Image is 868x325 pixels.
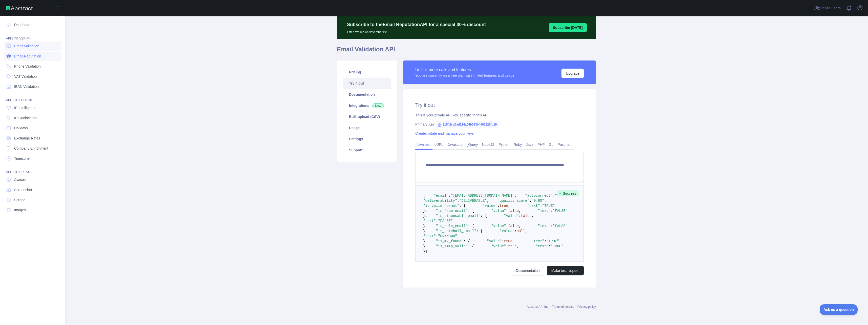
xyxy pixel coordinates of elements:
[423,244,427,248] span: },
[556,140,574,149] a: Postman
[343,133,391,145] a: Settings
[436,234,438,238] span: :
[504,214,519,218] span: "value"
[459,204,466,208] span: : {
[527,305,549,309] a: Abstract API Inc.
[464,239,470,243] span: : {
[540,204,542,208] span: :
[436,219,438,223] span: :
[4,154,61,163] a: Timezone
[551,244,563,248] span: "TRUE"
[506,244,508,248] span: :
[532,199,544,203] span: "0.80"
[6,6,33,10] img: Abstract API
[423,239,427,243] span: },
[514,229,516,233] span: :
[487,199,489,203] span: ,
[436,121,499,128] span: 31542cd6ad224a04b583b4561829fd19
[4,42,61,51] a: Email Validation
[542,204,555,208] span: "TRUE"
[517,244,519,248] span: ,
[438,234,457,238] span: "UNKNOWN"
[535,140,547,149] a: PHP
[555,194,559,198] span: ""
[4,134,61,143] a: Exchange Rates
[423,229,427,233] span: },
[343,100,391,111] a: Integrations New
[521,214,532,218] span: false
[500,229,515,233] span: "value"
[557,190,579,196] span: Success
[14,197,25,202] span: Scrape
[524,140,536,149] a: Java
[549,23,587,32] button: Subscribe [DATE]
[423,214,427,218] span: },
[532,239,544,243] span: "text"
[4,144,61,153] a: Company Enrichment
[415,131,474,135] a: Create, rotate and manage your keys
[468,224,474,228] span: : {
[415,140,432,149] a: Live test
[525,194,553,198] span: "autocorrect"
[415,67,514,73] div: Unlock more calls and features
[343,78,391,89] a: Try it out
[547,266,584,275] button: Make test request
[438,219,453,223] span: "FALSE"
[14,177,26,182] span: Avatars
[512,140,524,149] a: Ruby
[544,239,546,243] span: :
[4,124,61,133] a: Holidays
[4,62,61,71] a: Phone Validation
[508,204,510,208] span: ,
[546,239,559,243] span: "TRUE"
[500,204,508,208] span: true
[512,266,544,275] a: Documentation
[14,74,37,79] span: VAT Validation
[468,244,474,248] span: : {
[468,209,474,213] span: : {
[544,199,546,203] span: ,
[4,103,61,112] a: IP Intelligence
[532,214,534,218] span: ,
[436,239,463,243] span: "is_mx_found"
[423,234,436,238] span: "text"
[491,244,506,248] span: "value"
[508,244,517,248] span: true
[415,113,584,118] div: This is your private API key, specific to this API.
[372,103,384,108] span: New
[4,72,61,81] a: VAT Validation
[508,209,519,213] span: false
[491,209,506,213] span: "value"
[551,209,553,213] span: :
[4,164,61,174] div: API'S TO CREATE
[525,229,527,233] span: ,
[436,229,476,233] span: "is_catchall_email"
[813,4,842,12] button: Invite users
[14,84,39,89] span: IBAN Validation
[423,249,425,253] span: }
[4,82,61,91] a: IBAN Validation
[538,209,551,213] span: "text"
[502,239,504,243] span: :
[821,5,841,11] span: Invite users
[4,195,61,205] a: Scrape
[536,244,548,248] span: "text"
[508,224,519,228] span: false
[459,199,487,203] span: "DELIVERABLE"
[4,113,61,123] a: IP Geolocation
[423,204,459,208] span: "is_valid_format"
[529,199,531,203] span: :
[425,249,427,253] span: }
[343,111,391,122] a: Bulk upload (CSV)
[347,21,486,28] p: Subscribe to the Email Reputation API for a special 30 % discount
[14,54,41,59] span: Email Reputation
[436,214,480,218] span: "is_disposable_email"
[14,115,37,120] span: IP Geolocation
[415,122,584,127] div: Primary Key:
[553,194,555,198] span: :
[4,52,61,61] a: Email Reputation
[552,305,574,309] a: Terms of service
[14,105,36,110] span: IP Intelligence
[480,140,496,149] a: NodeJS
[432,140,445,149] a: cURL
